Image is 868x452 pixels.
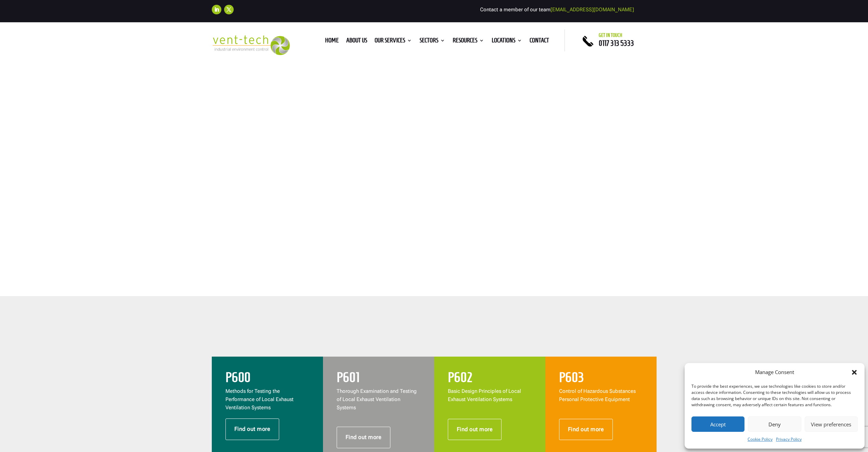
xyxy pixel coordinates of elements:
[337,370,420,387] h2: P601
[212,35,290,55] img: 2023-09-27T08_35_16.549ZVENT-TECH---Clear-background
[755,368,794,376] div: Manage Consent
[492,38,522,45] a: Locations
[225,418,280,440] a: Find out more
[419,38,445,45] a: Sectors
[224,5,234,14] a: Follow on X
[599,39,634,47] a: 0117 313 5333
[559,388,636,402] span: Control of Hazardous Substances Personal Protective Equipment
[691,383,857,408] div: To provide the best experiences, we use technologies like cookies to store and/or access device i...
[748,416,801,432] button: Deny
[530,38,549,45] a: Contact
[346,38,367,45] a: About us
[851,369,858,376] div: Close dialog
[805,416,858,432] button: View preferences
[691,416,744,432] button: Accept
[212,5,221,14] a: Follow on LinkedIn
[448,419,502,440] a: Find out more
[337,388,417,411] span: Thorough Examination and Testing of Local Exhaust Ventilation Systems
[453,38,484,45] a: Resources
[375,38,412,45] a: Our Services
[337,427,391,448] a: Find out more
[325,38,339,45] a: Home
[550,6,634,13] a: [EMAIL_ADDRESS][DOMAIN_NAME]
[448,388,521,402] span: Basic Design Principles of Local Exhaust Ventilation Systems
[225,370,309,387] h2: P600
[225,388,294,411] span: Methods for Testing the Performance of Local Exhaust Ventilation Systems
[448,370,532,387] h2: P602
[480,6,634,13] span: Contact a member of our team
[559,370,643,387] h2: P603
[776,435,802,443] a: Privacy Policy
[599,32,622,38] span: Get in touch
[559,419,613,440] a: Find out more
[748,435,773,443] a: Cookie Policy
